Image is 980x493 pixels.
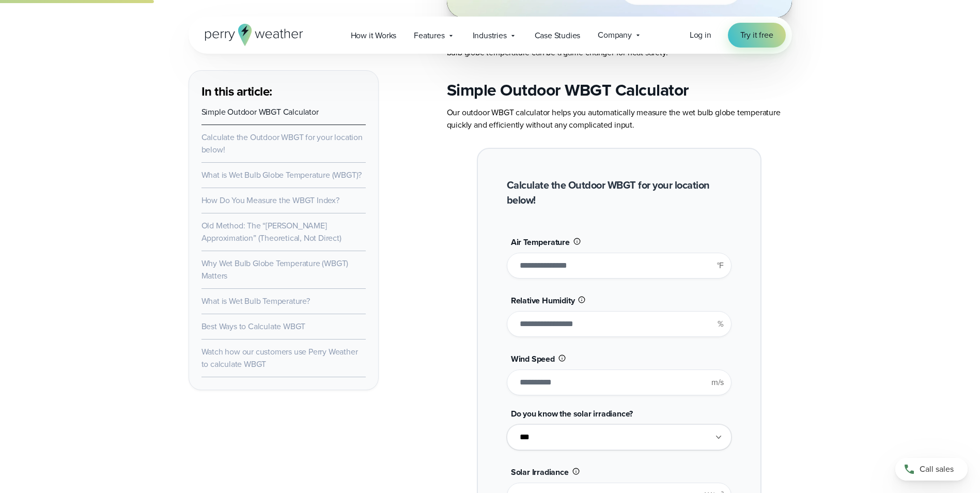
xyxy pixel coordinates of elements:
[201,131,363,156] a: Calculate the Outdoor WBGT for your location below!
[201,320,306,332] a: Best Ways to Calculate WBGT
[598,29,632,41] span: Company
[201,169,362,181] a: What is Wet Bulb Globe Temperature (WBGT)?
[511,408,633,420] span: Do you know the solar irradiance?
[511,466,569,478] span: Solar Irradiance
[201,257,349,282] a: Why Wet Bulb Globe Temperature (WBGT) Matters
[511,353,555,365] span: Wind Speed
[447,106,792,131] p: Our outdoor WBGT calculator helps you automatically measure the wet bulb globe temperature quickl...
[526,25,589,46] a: Case Studies
[535,29,581,42] span: Case Studies
[690,29,711,41] a: Log in
[201,220,341,244] a: Old Method: The “[PERSON_NAME] Approximation” (Theoretical, Not Direct)
[740,29,773,41] span: Try it free
[201,346,358,370] a: Watch how our customers use Perry Weather to calculate WBGT
[511,236,570,248] span: Air Temperature
[728,23,786,48] a: Try it free
[351,29,397,42] span: How it Works
[473,29,507,42] span: Industries
[920,463,954,475] span: Call sales
[511,295,575,306] span: Relative Humidity
[342,25,406,46] a: How it Works
[447,80,792,100] h2: Simple Outdoor WBGT Calculator
[201,106,319,118] a: Simple Outdoor WBGT Calculator
[201,83,366,100] h3: In this article:
[201,194,339,206] a: How Do You Measure the WBGT Index?
[414,29,444,42] span: Features
[895,458,968,481] a: Call sales
[507,178,732,208] h2: Calculate the Outdoor WBGT for your location below!
[201,295,310,307] a: What is Wet Bulb Temperature?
